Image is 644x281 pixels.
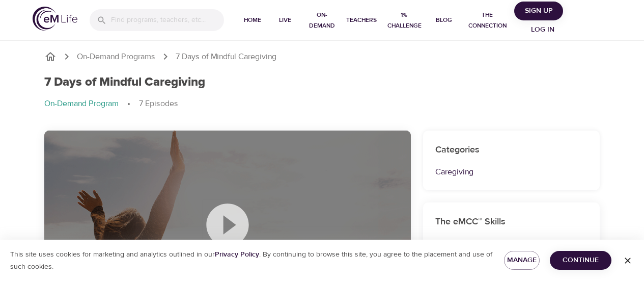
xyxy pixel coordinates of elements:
[44,98,600,110] nav: breadcrumb
[273,15,297,25] span: Live
[504,251,540,270] button: Manage
[215,250,259,259] a: Privacy Policy
[77,51,155,63] a: On-Demand Programs
[512,254,531,267] span: Manage
[435,237,588,249] p: Awareness
[435,166,588,178] p: Caregiving
[518,5,559,17] span: Sign Up
[432,15,456,25] span: Blog
[33,7,77,31] img: logo
[139,98,178,110] p: 7 Episodes
[558,254,603,267] span: Continue
[44,75,205,90] h1: 7 Days of Mindful Caregiving
[435,143,588,158] h6: Categories
[346,15,377,25] span: Teachers
[305,10,338,31] span: On-Demand
[514,2,563,20] button: Sign Up
[176,51,276,63] p: 7 Days of Mindful Caregiving
[518,20,567,39] button: Log in
[240,15,265,25] span: Home
[44,50,600,63] nav: breadcrumb
[44,98,119,110] p: On-Demand Program
[464,10,510,31] span: The Connection
[550,251,611,270] button: Continue
[385,10,423,31] span: 1% Challenge
[522,23,563,36] span: Log in
[111,9,224,31] input: Find programs, teachers, etc...
[435,215,588,229] h6: The eMCC™ Skills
